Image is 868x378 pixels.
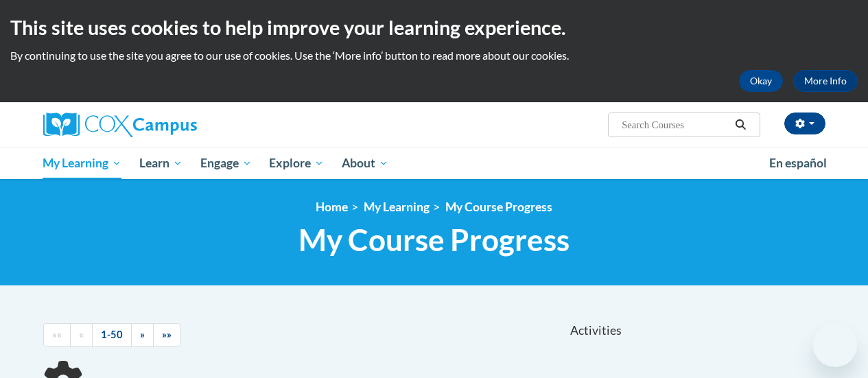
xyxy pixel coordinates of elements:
[784,113,825,134] button: Account Settings
[43,323,71,347] a: Begining
[52,329,62,340] span: ««
[162,329,172,340] span: »»
[10,48,858,63] p: By continuing to use the site you agree to our use of cookies. Use the ‘More info’ button to read...
[813,323,857,367] iframe: Button to launch messaging window
[153,323,180,347] a: End
[620,117,730,133] input: Search Courses
[769,156,827,170] span: En español
[333,147,397,179] a: About
[43,113,290,137] a: Cox Campus
[43,113,197,137] img: Cox Campus
[445,200,552,214] a: My Course Progress
[92,323,132,347] a: 1-50
[139,155,183,172] span: Learn
[739,70,783,92] button: Okay
[793,70,858,92] a: More Info
[342,155,388,172] span: About
[131,323,154,347] a: Next
[298,222,570,258] span: My Course Progress
[34,147,131,179] a: My Learning
[79,329,84,340] span: «
[130,147,191,179] a: Learn
[140,329,145,340] span: »
[269,155,324,172] span: Explore
[70,323,93,347] a: Previous
[316,200,348,214] a: Home
[200,155,252,172] span: Engage
[364,200,430,214] a: My Learning
[260,147,333,179] a: Explore
[10,14,858,41] h2: This site uses cookies to help improve your learning experience.
[760,149,836,178] a: En español
[33,147,836,179] div: Main menu
[730,117,751,133] button: Search
[191,147,261,179] a: Engage
[43,155,121,172] span: My Learning
[570,323,622,338] span: Activities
